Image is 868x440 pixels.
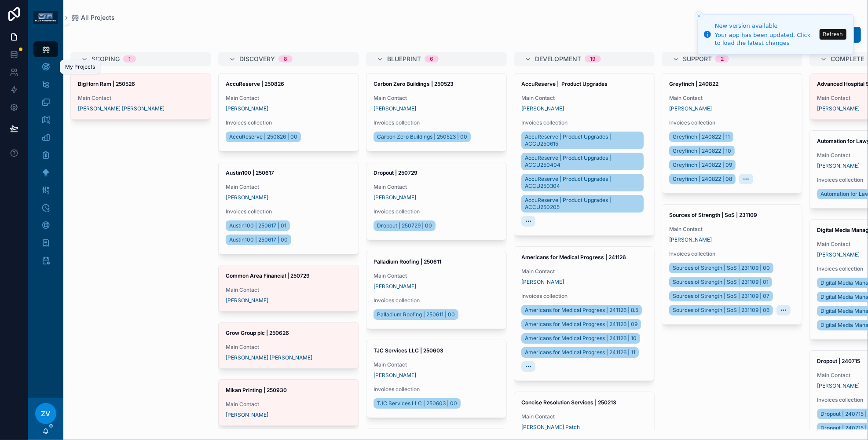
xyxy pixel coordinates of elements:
strong: Sources of Strength | SoS | 231109 [669,212,757,218]
a: All Projects [70,13,115,22]
span: [PERSON_NAME] [226,297,268,304]
span: Dropout | 250729 | 00 [377,222,432,229]
span: Greyfinch | 240822 | 11 [673,133,730,140]
span: Scoping [92,55,120,63]
span: AccuReserve | Product Upgrades | ACCU250205 [525,197,640,211]
a: [PERSON_NAME] [PERSON_NAME] [226,354,312,361]
div: Your app has been updated. Click to load the latest changes [715,31,817,47]
span: Main Contact [374,361,499,368]
a: BigHorn Ram | 250526Main Contact[PERSON_NAME] [PERSON_NAME] [70,73,211,120]
a: [PERSON_NAME] [374,372,416,379]
a: Palladium Roofing | 250611Main Contact[PERSON_NAME]Invoices collectionPalladium Roofing | 250611 ... [366,251,507,329]
span: Invoices collection [669,119,795,126]
a: Americans for Medical Progress | 241126 | 09 [521,319,641,330]
a: [PERSON_NAME] [669,105,712,112]
a: AccuReserve | Product UpgradesMain Contact[PERSON_NAME]Invoices collectionAccuReserve | Product U... [514,73,655,236]
span: [PERSON_NAME] [374,283,416,290]
span: AccuReserve | 250826 | 00 [229,133,297,140]
a: Austin100 | 250617 | 00 [226,235,291,245]
span: Sources of Strength | SoS | 231109 | 00 [673,264,770,271]
a: AccuReserve | Product Upgrades | ACCU250205 [521,195,644,213]
span: AccuReserve | Product Upgrades | ACCU250304 [525,176,640,190]
a: Carbon Zero Buildings | 250523Main Contact[PERSON_NAME]Invoices collectionCarbon Zero Buildings |... [366,73,507,151]
div: 6 [430,55,433,62]
a: [PERSON_NAME] [374,105,416,112]
a: Dropout | 250729 | 00 [374,220,436,231]
strong: BigHorn Ram | 250526 [78,81,135,87]
a: [PERSON_NAME] [374,194,416,201]
strong: Common Area Financial | 250729 [226,272,310,279]
span: [PERSON_NAME] [669,236,712,243]
strong: Americans for Medical Progress | 241126 [521,254,626,260]
div: 1 [128,55,131,62]
strong: TJC Services LLC | 250603 [374,347,443,354]
a: Austin100 | 250617 | 01 [226,220,290,231]
a: Sources of Strength | SoS | 231109 | 06 [669,305,773,315]
strong: Greyfinch | 240822 [669,81,718,87]
span: Austin100 | 250617 | 00 [229,236,288,243]
a: [PERSON_NAME] [521,105,564,112]
a: [PERSON_NAME] [817,382,860,389]
span: Main Contact [521,413,647,420]
span: Main Contact [226,344,352,351]
strong: Concise Resolution Services | 250213 [521,399,616,406]
span: Blueprint [387,55,421,63]
span: AccuReserve | Product Upgrades | ACCU250404 [525,154,640,169]
a: AccuReserve | Product Upgrades | ACCU250304 [521,174,644,191]
div: My Projects [65,63,95,70]
a: [PERSON_NAME] [521,279,564,286]
span: [PERSON_NAME] [817,162,860,169]
a: [PERSON_NAME] [226,411,268,418]
span: Sources of Strength | SoS | 231109 | 07 [673,293,769,300]
a: TJC Services LLC | 250603Main Contact[PERSON_NAME]Invoices collectionTJC Services LLC | 250603 | 00 [366,340,507,418]
span: AccuReserve | Product Upgrades | ACCU250615 [525,133,640,147]
span: Complete [831,55,864,63]
a: Austin100 | 250617Main Contact[PERSON_NAME]Invoices collectionAustin100 | 250617 | 01Austin100 | ... [218,162,359,254]
strong: Dropout | 250729 [374,169,418,176]
span: Main Contact [226,401,352,408]
span: Invoices collection [669,250,795,257]
span: Invoices collection [521,293,647,300]
span: All Projects [81,13,115,22]
a: Sources of Strength | SoS | 231109Main Contact[PERSON_NAME]Invoices collectionSources of Strength... [662,204,802,325]
span: Main Contact [226,286,352,293]
a: [PERSON_NAME] [226,105,268,112]
a: Dropout | 250729Main Contact[PERSON_NAME]Invoices collectionDropout | 250729 | 00 [366,162,507,240]
span: Carbon Zero Buildings | 250523 | 00 [377,133,467,140]
span: Main Contact [521,268,647,275]
strong: Grow Group plc | 250626 [226,330,289,336]
span: Americans for Medical Progress | 241126 | 8.5 [525,307,638,314]
strong: Palladium Roofing | 250611 [374,258,441,265]
div: scrollable content [28,35,63,280]
strong: Dropout | 240715 [817,358,860,364]
span: Invoices collection [374,297,499,304]
span: [PERSON_NAME] [817,251,860,258]
a: [PERSON_NAME] [226,194,268,201]
strong: AccuReserve | Product Upgrades [521,81,608,87]
span: Development [535,55,581,63]
span: Main Contact [226,183,352,191]
span: Main Contact [669,95,795,102]
a: Greyfinch | 240822 | 11 [669,132,733,142]
a: [PERSON_NAME] Patch [521,424,580,431]
a: Greyfinch | 240822Main Contact[PERSON_NAME]Invoices collectionGreyfinch | 240822 | 11Greyfinch | ... [662,73,802,194]
span: Main Contact [78,95,204,102]
a: Americans for Medical Progress | 241126 | 10 [521,333,640,344]
a: AccuReserve | Product Upgrades | ACCU250404 [521,153,644,170]
span: Main Contact [521,95,647,102]
a: AccuReserve | 250826Main Contact[PERSON_NAME]Invoices collectionAccuReserve | 250826 | 00 [218,73,359,151]
a: Americans for Medical Progress | 241126Main Contact[PERSON_NAME]Invoices collectionAmericans for ... [514,246,655,381]
a: [PERSON_NAME] [PERSON_NAME] [78,105,165,112]
span: TJC Services LLC | 250603 | 00 [377,400,457,407]
span: ZV [41,408,51,419]
span: Greyfinch | 240822 | 09 [673,161,732,169]
strong: Carbon Zero Buildings | 250523 [374,81,454,87]
div: New version available [715,22,817,30]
